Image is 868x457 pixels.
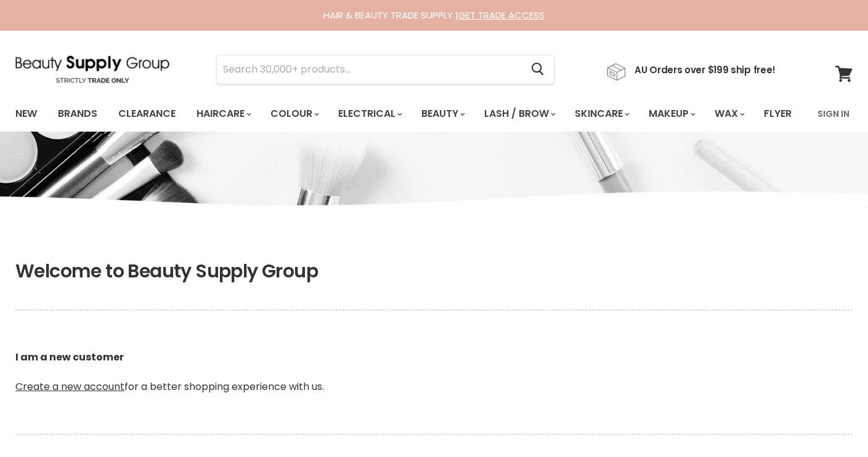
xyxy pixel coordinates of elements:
[216,55,554,84] form: Product
[810,101,857,127] a: Sign In
[6,101,46,127] a: New
[412,101,473,127] a: Beauty
[187,101,259,127] a: Haircare
[329,101,410,127] a: Electrical
[458,9,545,22] a: GET TRADE ACCESS
[217,55,521,84] input: Search
[6,96,806,132] ul: Main menu
[261,101,327,127] a: Colour
[15,320,853,424] p: for a better shopping experience with us.
[15,260,853,282] h1: Welcome to Beauty Supply Group
[49,101,107,127] a: Brands
[806,399,856,445] iframe: Gorgias live chat messenger
[109,101,185,127] a: Clearance
[639,101,703,127] a: Makeup
[475,101,563,127] a: Lash / Brow
[15,380,124,394] a: Create a new account
[521,55,554,84] button: Search
[566,101,637,127] a: Skincare
[755,101,801,127] a: Flyer
[15,350,124,364] b: I am a new customer
[705,101,752,127] a: Wax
